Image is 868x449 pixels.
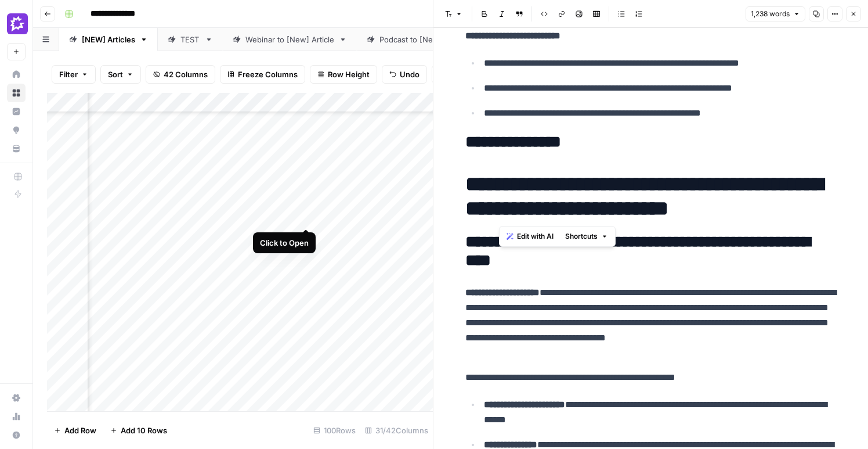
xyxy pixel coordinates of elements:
span: Add 10 Rows [121,425,167,436]
span: Row Height [328,69,370,80]
a: Settings [7,389,26,407]
a: Your Data [7,139,26,158]
button: Undo [382,65,427,84]
a: Podcast to [New] Article [357,28,491,51]
button: Freeze Columns [220,65,305,84]
span: Freeze Columns [238,69,298,80]
a: TEST [158,28,223,51]
span: Shortcuts [565,231,598,242]
span: Sort [108,69,123,80]
span: Undo [400,69,419,80]
button: 1,238 words [746,6,805,21]
div: 31/42 Columns [360,421,433,440]
span: Edit with AI [517,231,554,242]
div: [NEW] Articles [82,34,135,45]
a: Insights [7,102,26,121]
span: Filter [59,69,78,80]
button: Edit with AI [502,229,558,244]
span: Add Row [64,425,96,436]
span: 42 Columns [164,69,208,80]
button: Sort [100,65,141,84]
a: [NEW] Articles [59,28,158,51]
button: 42 Columns [146,65,215,84]
button: Filter [52,65,96,84]
a: Home [7,65,26,84]
a: Browse [7,84,26,102]
div: 100 Rows [309,421,360,440]
div: Click to Open [260,237,309,249]
button: Add Row [47,421,103,440]
button: Shortcuts [560,229,613,244]
img: Gong Logo [7,13,28,34]
a: Webinar to [New] Article [223,28,357,51]
button: Row Height [310,65,377,84]
a: Usage [7,407,26,426]
a: Opportunities [7,121,26,139]
div: TEST [180,34,200,45]
span: 1,238 words [751,9,790,19]
button: Help + Support [7,426,26,444]
button: Add 10 Rows [103,421,174,440]
div: Webinar to [New] Article [245,34,334,45]
div: Podcast to [New] Article [379,34,468,45]
button: Workspace: Gong [7,9,26,38]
